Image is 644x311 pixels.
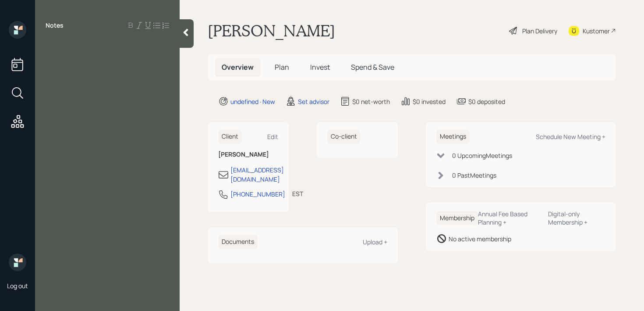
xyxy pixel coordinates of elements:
h6: Client [218,129,242,144]
span: Overview [222,62,254,72]
div: 0 Past Meeting s [452,171,496,180]
div: Set advisor [298,97,329,106]
h6: Meetings [436,129,470,144]
span: Spend & Save [351,62,394,72]
h1: [PERSON_NAME] [208,21,335,40]
span: Invest [310,62,330,72]
div: No active membership [449,234,511,243]
h6: Co-client [327,129,361,144]
div: $0 net-worth [352,97,390,106]
div: [PHONE_NUMBER] [230,189,285,199]
span: Plan [275,62,289,72]
div: $0 invested [413,97,446,106]
img: retirable_logo.png [9,254,26,271]
h6: Membership [436,211,478,225]
div: Plan Delivery [522,26,557,36]
div: Edit [267,132,278,141]
div: Digital-only Membership + [548,210,605,226]
div: undefined · New [230,97,275,106]
label: Notes [46,21,64,30]
div: 0 Upcoming Meeting s [452,151,512,160]
div: Kustomer [583,26,610,36]
div: Schedule New Meeting + [536,132,605,141]
div: [EMAIL_ADDRESS][DOMAIN_NAME] [230,165,284,184]
div: Upload + [363,238,387,246]
div: Annual Fee Based Planning + [478,210,541,226]
div: Log out [7,282,28,290]
div: $0 deposited [468,97,505,106]
h6: [PERSON_NAME] [218,151,278,158]
div: EST [292,189,303,198]
h6: Documents [218,235,258,249]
